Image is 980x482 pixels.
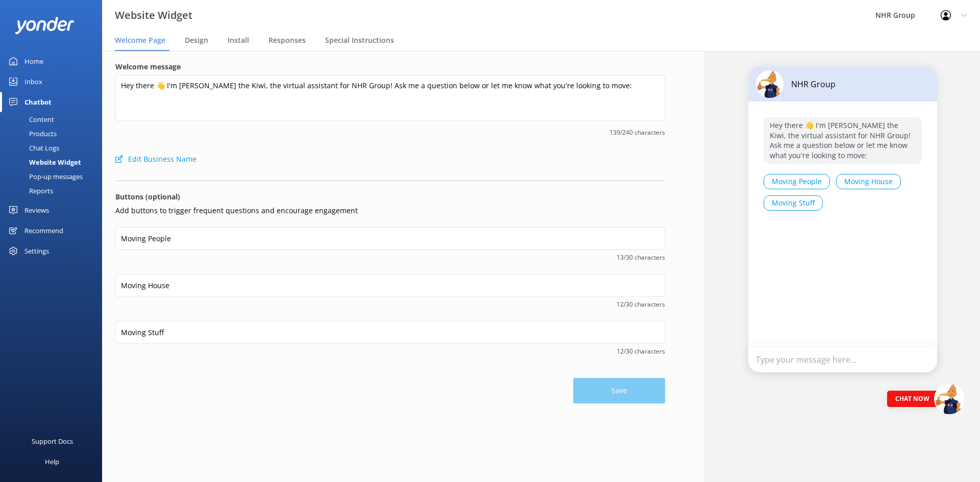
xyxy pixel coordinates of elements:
div: Chatbot [24,92,52,112]
div: Type your message here... [748,347,937,372]
label: Welcome message [115,61,665,72]
h3: Website Widget [115,7,192,23]
div: Home [24,51,43,71]
img: 691-1748058377.jpg [756,70,783,98]
div: Settings [24,241,49,261]
div: Reviews [24,200,49,220]
span: 139/240 characters [115,128,665,137]
span: Responses [268,35,306,45]
button: Moving Stuff [764,195,823,211]
div: Reports [6,184,53,198]
span: Welcome Page [115,35,165,45]
div: Products [6,126,57,141]
span: 13/30 characters [115,252,665,262]
div: Inbox [24,71,42,92]
div: Support Docs [32,431,73,451]
a: Reports [6,184,102,198]
a: Chat Logs [6,141,102,155]
span: 12/30 characters [115,299,665,309]
span: Special Instructions [325,35,394,45]
a: Pop-up messages [6,169,102,184]
p: NHR Group [783,79,836,90]
span: Design [185,35,208,45]
div: Help [45,451,59,472]
p: Hey there 👋 I'm [PERSON_NAME] the Kiwi, the virtual assistant for NHR Group! Ask me a question be... [764,117,922,164]
a: Website Widget [6,155,102,169]
a: Content [6,112,102,126]
img: 691-1748058377.jpg [934,384,965,414]
input: Button 1 (optional) [115,227,665,250]
textarea: Hey there 👋 I'm [PERSON_NAME] the Kiwi, the virtual assistant for NHR Group! Ask me a question be... [115,75,665,121]
input: Button 3 (optional) [115,321,665,344]
div: Recommend [24,220,63,241]
a: Products [6,126,102,141]
div: Website Widget [6,155,81,169]
img: yonder-white-logo.png [15,17,74,34]
span: 12/30 characters [115,346,665,356]
button: Moving House [836,174,901,189]
div: Content [6,112,54,126]
p: Add buttons to trigger frequent questions and encourage engagement [115,205,665,216]
p: Buttons (optional) [115,191,665,202]
button: Edit Business Name [115,149,197,169]
span: Install [228,35,249,45]
div: Chat Logs [6,141,59,155]
button: Moving People [764,174,830,189]
input: Button 2 (optional) [115,274,665,297]
div: Pop-up messages [6,169,83,184]
div: Chat Now [887,391,938,407]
